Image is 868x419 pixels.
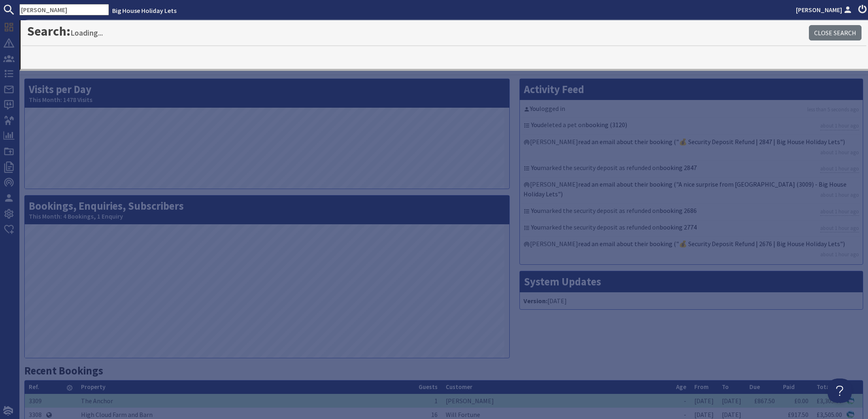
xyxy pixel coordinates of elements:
a: Property [81,383,105,391]
a: about 1 hour ago [820,224,859,232]
a: £3,505.00 [817,410,842,419]
input: SEARCH [19,4,109,15]
a: read an email about their booking ("A nice surprise from [GEOGRAPHIC_DATA] (3009) - Big House Hol... [523,180,847,198]
a: The Anchor [81,397,113,405]
li: [DATE] [522,294,861,307]
a: [PERSON_NAME] [796,5,853,15]
a: Customer [446,383,472,391]
td: 3309 [25,394,46,408]
iframe: Toggle Customer Support [828,379,852,403]
td: [DATE] [690,394,718,408]
li: marked the security deposit as refunded on [522,204,861,221]
small: This Month: 4 Bookings, 1 Enquiry [29,213,505,220]
li: [PERSON_NAME] [522,237,861,262]
a: Total [817,383,831,391]
a: about 1 hour ago [820,191,859,199]
td: [DATE] [718,394,745,408]
a: Ref. [29,383,39,391]
h2: Visits per Day [25,79,509,108]
a: Big House Holiday Lets [112,6,177,15]
a: You [531,223,540,231]
a: read an email about their booking ("💰 Security Deposit Refund | 2676 | Big House Holiday Lets") [578,240,845,248]
li: [PERSON_NAME] [522,178,861,204]
a: Guests [419,383,438,391]
a: You [531,121,540,129]
small: Loading... [70,28,103,38]
a: about 1 hour ago [820,208,859,216]
li: marked the security deposit as refunded on [522,161,861,178]
a: High Cloud Farm and Barn [81,410,153,419]
a: booking 2686 [660,206,697,215]
img: Referer: Big House Holiday Lets [847,410,854,418]
a: about 1 hour ago [820,251,859,258]
a: Age [676,383,686,391]
li: deleted a pet on [522,118,861,135]
a: System Updates [524,275,601,288]
a: Recent Bookings [24,364,103,377]
h2: Bookings, Enquiries, Subscribers [25,196,509,224]
a: You [530,104,539,113]
a: £0.00 [794,397,808,405]
small: This Month: 1478 Visits [29,96,505,104]
li: logged in [522,102,861,118]
a: You [531,164,540,172]
a: £917.50 [788,410,808,419]
a: Activity Feed [524,83,584,96]
a: read an email about their booking ("💰 Security Deposit Refund | 2847 | Big House Holiday Lets") [578,138,845,146]
a: To [722,383,729,391]
a: You [531,206,540,215]
a: about 1 hour ago [820,165,859,173]
span: 16 [431,410,438,419]
span: 1 [434,397,438,405]
li: marked the security deposit as refunded on [522,221,861,237]
a: From [694,383,708,391]
li: [PERSON_NAME] [522,135,861,161]
a: Paid [783,383,795,391]
a: booking 2847 [660,164,697,172]
td: [PERSON_NAME] [442,394,672,408]
a: £867.50 [754,397,775,405]
img: staytech_i_w-64f4e8e9ee0a9c174fd5317b4b171b261742d2d393467e5bdba4413f4f884c10.svg [3,406,13,416]
a: about 1 hour ago [820,122,859,130]
strong: Version: [523,297,547,305]
a: about 1 hour ago [820,149,859,156]
a: booking (3120) [585,121,627,129]
a: less than 5 seconds ago [807,106,859,113]
a: Close Search [809,25,862,40]
th: Due [745,381,779,394]
a: booking 2774 [660,223,697,231]
td: - [672,394,690,408]
a: £3,305.00 [817,397,842,405]
h1: Search: [27,23,809,39]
